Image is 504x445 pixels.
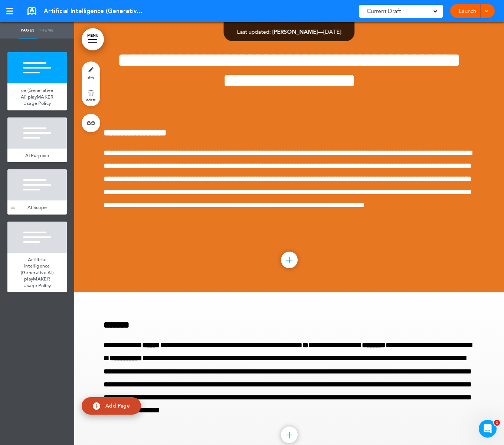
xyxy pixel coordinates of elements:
[93,402,100,410] img: add.svg
[27,204,47,210] span: AI Scope
[19,22,37,39] a: Pages
[82,84,100,106] a: delete
[37,22,56,39] a: Theme
[272,28,318,35] span: [PERSON_NAME]
[82,62,100,84] a: style
[479,420,497,438] iframe: Intercom live chat
[25,152,49,159] span: AI Purpose
[324,28,341,35] span: [DATE]
[44,7,144,15] span: Artificial Intelligence (Generative AI) playMAKER Usage Policy
[7,200,67,215] a: AI Scope
[7,149,67,163] a: AI Purpose
[105,402,130,409] span: Add Page
[88,75,94,79] span: style
[7,253,67,293] a: Artificial Intelligence (Generative AI) playMAKER Usage Policy
[82,397,141,415] a: Add Page
[21,256,54,289] span: Artificial Intelligence (Generative AI) playMAKER Usage Policy
[7,83,67,110] a: ce (Generative AI) playMAKER Usage Policy
[237,28,271,35] span: Last updated:
[494,420,500,426] span: 1
[86,97,96,102] span: delete
[456,4,479,18] a: Launch
[82,28,104,50] a: MENU
[21,87,54,106] span: ce (Generative AI) playMAKER Usage Policy
[237,29,341,34] div: —
[367,6,401,16] span: Current Draft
